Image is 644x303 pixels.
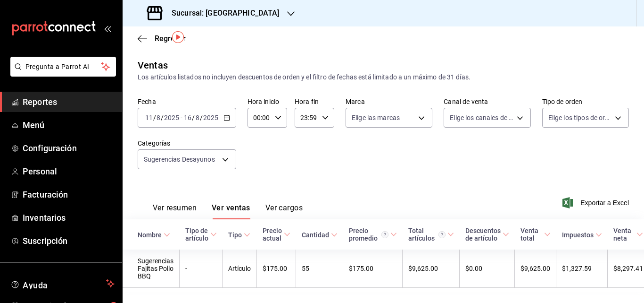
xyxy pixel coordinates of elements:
span: / [161,114,164,121]
span: Elige las marcas [352,113,400,122]
td: Artículo [223,250,257,288]
input: ---- [164,114,180,121]
td: $9,625.00 [515,250,556,288]
span: Suscripción [23,234,115,247]
td: $175.00 [343,250,403,288]
span: Nombre [138,231,170,239]
span: Tipo de artículo [185,227,217,242]
label: Tipo de orden [542,98,629,105]
label: Fecha [138,98,236,105]
button: Pregunta a Parrot AI [10,57,116,77]
span: Total artículos [408,227,454,242]
span: Venta total [520,227,551,242]
span: Tipo [228,231,250,239]
label: Hora fin [295,98,334,105]
span: Cantidad [302,231,338,239]
div: Tipo de artículo [185,227,208,242]
label: Categorías [138,140,236,147]
input: ---- [203,114,219,121]
svg: El total artículos considera cambios de precios en los artículos así como costos adicionales por ... [438,231,446,238]
h3: Sucursal: [GEOGRAPHIC_DATA] [164,8,280,19]
div: Los artículos listados no incluyen descuentos de orden y el filtro de fechas está limitado a un m... [138,72,629,82]
td: - [180,250,223,288]
span: Descuentos de artículo [465,227,509,242]
span: Menú [23,119,115,131]
span: Personal [23,165,115,178]
div: Precio promedio [349,227,388,242]
div: navigation tabs [153,203,303,219]
button: Ver resumen [153,203,197,219]
button: open_drawer_menu [104,25,111,32]
input: -- [195,114,200,121]
label: Canal de venta [444,98,530,105]
td: Sugerencias Fajitas Pollo BBQ [123,250,180,288]
span: Elige los canales de venta [450,113,513,122]
span: Impuestos [562,231,602,239]
span: Venta neta [613,227,644,242]
button: Regresar [138,34,186,43]
span: Precio promedio [349,227,397,242]
div: Ventas [138,58,168,72]
div: Impuestos [562,231,594,239]
span: Pregunta a Parrot AI [25,62,101,72]
span: Sugerencias Desayunos [144,155,215,164]
span: / [153,114,156,121]
div: Nombre [138,231,162,239]
label: Hora inicio [248,98,287,105]
span: / [200,114,203,121]
button: Ver ventas [212,203,250,219]
td: $1,327.59 [556,250,608,288]
input: -- [183,114,192,121]
td: $9,625.00 [403,250,460,288]
span: Elige los tipos de orden [548,113,611,122]
span: Facturación [23,188,115,201]
span: Reportes [23,95,115,108]
span: Inventarios [23,211,115,224]
span: Regresar [155,34,186,43]
span: Configuración [23,142,115,155]
label: Marca [346,98,432,105]
td: $0.00 [460,250,515,288]
img: Tooltip marker [172,31,184,43]
div: Total artículos [408,227,446,242]
div: Venta total [520,227,542,242]
div: Cantidad [302,231,329,239]
button: Ver cargos [265,203,303,219]
div: Venta neta [613,227,635,242]
input: -- [156,114,161,121]
span: / [192,114,195,121]
td: $175.00 [257,250,296,288]
div: Descuentos de artículo [465,227,501,242]
a: Pregunta a Parrot AI [7,69,116,78]
div: Tipo [228,231,242,239]
span: Precio actual [263,227,290,242]
svg: Precio promedio = Total artículos / cantidad [381,231,388,238]
input: -- [145,114,153,121]
span: Ayuda [23,278,102,289]
span: - [181,114,182,121]
button: Exportar a Excel [564,197,629,208]
td: 55 [296,250,343,288]
div: Precio actual [263,227,282,242]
